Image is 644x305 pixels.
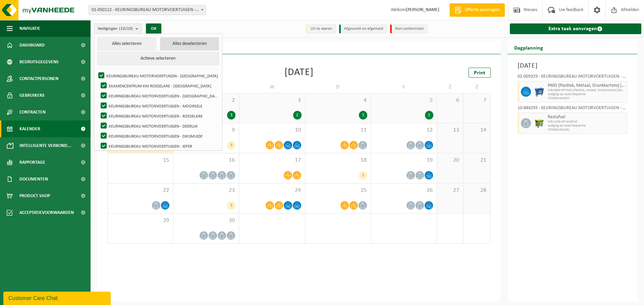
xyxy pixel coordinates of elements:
[293,111,302,120] div: 2
[99,141,219,151] label: KEURINGSBUREAU MOTORVOERTUIGEN - IEPER
[406,7,439,12] strong: [PERSON_NAME]
[548,128,626,132] span: T250001852481
[309,157,368,164] span: 18
[464,81,490,93] td: Z
[284,68,314,78] div: [DATE]
[339,24,387,33] li: Afgewerkt en afgemeld
[309,97,368,104] span: 4
[548,96,626,100] span: T250001844507
[440,187,460,194] span: 27
[390,24,427,33] li: Non-conformiteit
[99,91,219,101] label: KEURINGSBUREAU MOTORVOERTUIGEN - [GEOGRAPHIC_DATA]
[111,187,170,194] span: 22
[371,81,437,93] td: V
[243,127,302,134] span: 10
[19,37,45,54] span: Dashboard
[19,104,46,121] span: Contracten
[239,81,305,93] td: W
[437,81,464,93] td: Z
[548,92,626,96] span: Lediging op vaste frequentie
[99,101,219,111] label: KEURINGSBUREAU MOTORVOERTUIGEN - MOORSELE
[518,74,628,81] div: 02-009329 - KEURINGSBUREAU MOTORVOERTUIGEN - ROESELARE
[97,71,219,81] label: KEURINGSBUREAU MOTORVOERTUIGEN - [GEOGRAPHIC_DATA]
[146,23,161,34] button: OK
[89,5,206,15] span: 01-050112 - KEURINGSBUREAU MOTORVOERTUIGEN - OOSTENDE
[99,121,219,131] label: KEURINGSBUREAU MOTORVOERTUIGEN - DEERLIJK
[309,187,368,194] span: 25
[548,120,626,124] span: WB-1100-HP restafval
[243,97,302,104] span: 3
[227,111,235,120] div: 3
[309,127,368,134] span: 11
[243,157,302,164] span: 17
[305,81,371,93] td: D
[119,26,133,31] count: (10/10)
[243,187,302,194] span: 24
[359,111,367,120] div: 5
[99,131,219,141] label: KEURINGSBUREAU MOTORVOERTUIGEN - DIKSMUIDE
[463,7,501,13] span: Offerte aanvragen
[19,70,58,87] span: Contactpersonen
[177,157,236,164] span: 16
[440,127,460,134] span: 13
[548,124,626,128] span: Lediging op vaste frequentie
[548,115,626,120] span: Restafval
[440,97,460,104] span: 6
[518,61,628,71] h3: [DATE]
[19,20,40,37] span: Navigatie
[440,157,460,164] span: 20
[99,111,219,121] label: KEURINGSBUREAU MOTORVOERTUIGEN - ROESELARE
[177,187,236,194] span: 23
[518,106,628,112] div: 10-884293 - KEURINGSBUREAU MOTORVOERTUIGEN - DIKSMUIDE
[227,201,235,210] div: 5
[19,154,45,171] span: Rapportage
[467,187,487,194] span: 28
[534,87,544,97] img: WB-0660-HPE-BE-01
[19,187,50,204] span: Product Shop
[97,37,157,51] button: Alles selecteren
[89,5,206,15] span: 01-050112 - KEURINGSBUREAU MOTORVOERTUIGEN - OOSTENDE
[534,118,544,128] img: WB-1100-HPE-GN-50
[374,127,433,134] span: 12
[94,23,142,33] button: Vestigingen(10/10)
[3,290,112,305] iframe: chat widget
[467,157,487,164] span: 21
[374,97,433,104] span: 5
[467,127,487,134] span: 14
[510,23,642,34] a: Extra taak aanvragen
[111,217,170,224] span: 29
[359,171,367,180] div: 5
[97,52,219,65] button: Actieve selecteren
[227,141,235,150] div: 5
[469,68,491,78] a: Print
[425,111,433,120] div: 2
[111,157,170,164] span: 15
[99,81,219,91] label: EXAMENCENTRUM KM ROESELARE - [GEOGRAPHIC_DATA]
[548,83,626,88] span: PMD (Plastiek, Metaal, Drankkartons) (bedrijven)
[19,171,48,187] span: Documenten
[19,137,71,154] span: Intelligente verbond...
[160,37,219,51] button: Alles deselecteren
[19,87,45,104] span: Gebruikers
[474,70,485,76] span: Print
[19,204,74,221] span: Acceptatievoorwaarden
[306,24,336,33] li: Uit te voeren
[507,41,550,54] h2: Dagplanning
[98,24,133,34] span: Vestigingen
[177,217,236,224] span: 30
[374,187,433,194] span: 26
[19,121,40,137] span: Kalender
[548,88,626,92] span: WB-0660-HP PMD (Plastiek, Metaal, Drankkartons) (bedrijven)
[467,97,487,104] span: 7
[449,3,505,17] a: Offerte aanvragen
[374,157,433,164] span: 19
[19,54,59,70] span: Bedrijfsgegevens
